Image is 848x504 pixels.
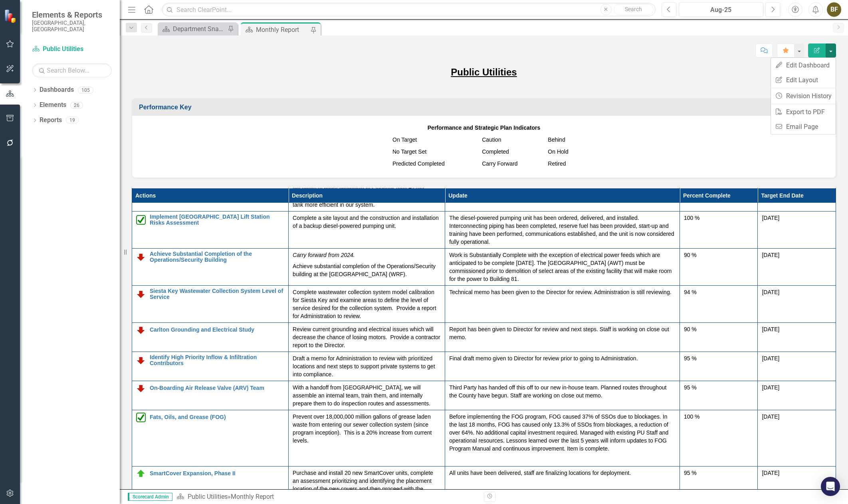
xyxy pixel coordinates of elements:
p: Third Party has handed off this off to our new in-house team. Planned routes throughout the Count... [449,383,676,399]
span: No Target Set [392,148,426,155]
span: [DATE] [762,252,779,258]
td: Double-Click to Edit [758,322,836,352]
td: Double-Click to Edit [680,352,758,381]
td: Double-Click to Edit [758,211,836,248]
p: The diesel-powered pumping unit has been ordered, delivered, and installed. Interconnecting pipin... [449,214,676,246]
p: Work is Substantially Complete with the exception of electrical power feeds which are anticipated... [449,251,676,283]
img: MeasureBehind.png [541,137,548,143]
td: Double-Click to Edit Right Click for Context Menu [132,381,289,410]
div: 94 % [684,288,754,296]
u: Public Utilities [451,67,517,77]
span: On Hold [548,148,568,155]
span: On Target [392,136,417,143]
div: 95 % [684,354,754,362]
td: Double-Click to Edit [758,248,836,285]
img: Below Plan [136,325,146,335]
button: Aug-25 [679,2,763,17]
td: Double-Click to Edit [289,322,445,352]
p: Before implementing the FOG program, FOG caused 37% of SSOs due to blockages. In the last 18 mont... [449,413,676,454]
td: Double-Click to Edit [758,285,836,322]
div: 100 % [684,214,754,222]
input: Search ClearPoint... [162,3,656,17]
a: Carlton Grounding and Electrical Study [150,327,284,333]
a: Achieve Substantial Completion of the Operations/Security Building [150,251,284,263]
a: Identify High Priority Inflow & Infiltration Contributors [150,354,284,367]
a: Export to PDF [771,105,836,119]
td: Double-Click to Edit [445,285,680,322]
small: [GEOGRAPHIC_DATA], [GEOGRAPHIC_DATA] [32,20,112,33]
p: Draft a memo for Administration to review with prioritized locations and next steps to support pr... [293,354,441,378]
a: Email Page [771,119,836,134]
img: ClearPoint Strategy [4,9,18,23]
td: Double-Click to Edit Right Click for Context Menu [132,211,289,248]
div: Aug-25 [682,5,761,15]
td: Double-Click to Edit [680,322,758,352]
a: On-Boarding Air Release Valve (ARV) Team [150,385,284,391]
p: Purchase and install 20 new SmartCover units, complete an assessment prioritizing and identifying... [293,469,441,501]
span: Search [625,6,642,12]
td: Double-Click to Edit [758,381,836,410]
p: Achieve substantial completion of the Operations/Security building at the [GEOGRAPHIC_DATA] (WRF). [293,261,441,278]
td: Double-Click to Edit Right Click for Context Menu [132,285,289,322]
p: Complete a site layout and the construction and installation of a backup diesel-powered pumping u... [293,214,441,230]
td: Double-Click to Edit [289,410,445,466]
div: 95 % [684,469,754,477]
a: SmartCover Expansion, Phase II [150,470,284,476]
td: Double-Click to Edit [445,466,680,503]
div: 90 % [684,251,754,259]
div: Monthly Report [256,25,309,35]
div: 26 [70,102,83,109]
strong: Performance and Strategic Plan Indicators [428,125,540,131]
td: Double-Click to Edit [680,466,758,503]
p: Report has been given to Director for review and next steps. Staff is working on close out memo. [449,325,676,341]
p: Complete wastewater collection system model calibration for Siesta Key and examine areas to defin... [293,288,441,320]
img: Sarasota%20Carry%20Forward.png [476,161,482,167]
h3: Performance Key [139,104,832,111]
div: 90 % [684,325,754,333]
span: [DATE] [762,413,779,420]
em: Carry forward from 2024. [293,252,355,258]
a: Reports [40,116,62,125]
span: [DATE] [762,355,779,362]
a: Revision History [771,89,836,103]
a: Public Utilities [32,45,112,54]
a: Dashboards [40,85,74,95]
input: Search Below... [32,63,112,77]
td: Double-Click to Edit [445,322,680,352]
td: Double-Click to Edit Right Click for Context Menu [132,352,289,381]
div: 105 [78,87,93,93]
p: Final draft memo given to Director for review prior to going to Administration. [449,354,676,362]
span: Completed [482,148,509,155]
td: Double-Click to Edit Right Click for Context Menu [132,410,289,466]
span: [DATE] [762,289,779,295]
a: Elements [40,101,66,110]
td: Double-Click to Edit [758,352,836,381]
img: Below Plan [136,252,146,262]
img: On Target [136,469,146,478]
img: MeasureCaution.png [476,137,482,143]
a: Fats, Oils, and Grease (FOG) [150,414,284,420]
button: Search [614,4,654,15]
img: Below Plan [136,356,146,365]
a: Public Utilities [188,493,228,500]
img: Green%20Checkbox%20%20v2.png [476,149,482,155]
img: Completed [136,413,146,422]
button: BF [827,2,841,17]
td: Double-Click to Edit Right Click for Context Menu [132,322,289,352]
p: Prevent over 18,000,000 million gallons of grease laden waste from entering our sewer collection ... [293,413,441,445]
img: MeasureSuspended.png [541,149,548,155]
td: Double-Click to Edit [289,466,445,503]
div: Department Snapshot [173,24,226,34]
span: [DATE] [762,326,779,332]
span: Retired [548,160,566,167]
img: ontarget.png [386,137,392,143]
td: Double-Click to Edit [289,248,445,285]
td: Double-Click to Edit [680,410,758,466]
td: Double-Click to Edit [758,466,836,503]
td: Double-Click to Edit Right Click for Context Menu [132,248,289,285]
td: Double-Click to Edit [758,410,836,466]
td: Double-Click to Edit [289,381,445,410]
span: Behind [548,136,565,143]
a: Siesta Key Wastewater Collection System Level of Service [150,288,284,300]
td: Double-Click to Edit [445,381,680,410]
